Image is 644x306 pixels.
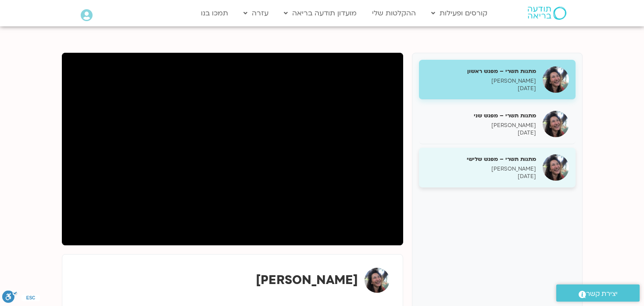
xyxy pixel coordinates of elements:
img: מתנות תשרי – מפגש שני [543,111,569,137]
a: מועדון תודעה בריאה [279,5,361,22]
h5: מתנות תשרי – מפגש שני [426,112,536,120]
img: מתנות תשרי – מפגש ראשון [543,66,569,93]
a: יצירת קשר [556,284,640,302]
img: מירה רגב [365,268,390,293]
a: ההקלטות שלי [368,5,420,22]
p: [PERSON_NAME] [426,77,536,85]
p: [DATE] [426,173,536,180]
h5: מתנות תשרי – מפגש ראשון [426,67,536,75]
strong: [PERSON_NAME] [256,272,358,288]
img: מתנות תשרי – מפגש שלישי [543,154,569,181]
h5: מתנות תשרי – מפגש שלישי [426,155,536,163]
span: יצירת קשר [586,288,618,300]
a: עזרה [239,5,273,22]
p: [PERSON_NAME] [426,122,536,129]
p: [DATE] [426,85,536,92]
a: קורסים ופעילות [427,5,492,22]
a: תמכו בנו [197,5,233,22]
p: [DATE] [426,129,536,137]
p: [PERSON_NAME] [426,165,536,173]
img: תודעה בריאה [528,7,566,20]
